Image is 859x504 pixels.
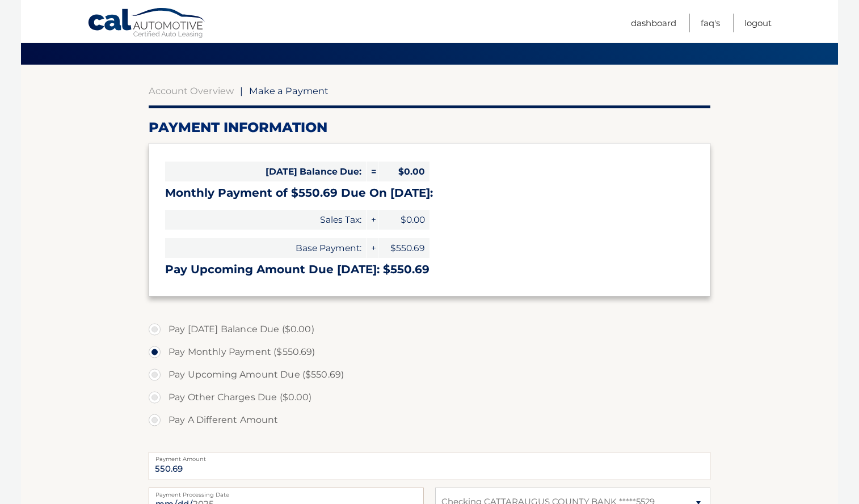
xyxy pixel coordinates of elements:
[149,119,710,136] h2: Payment Information
[367,162,378,181] span: =
[367,210,378,230] span: +
[631,14,676,32] a: Dashboard
[165,262,694,277] h3: Pay Upcoming Amount Due [DATE]: $550.69
[149,452,710,461] label: Payment Amount
[149,363,710,386] label: Pay Upcoming Amount Due ($550.69)
[165,210,366,230] span: Sales Tax:
[149,318,710,341] label: Pay [DATE] Balance Due ($0.00)
[149,341,710,363] label: Pay Monthly Payment ($550.69)
[367,238,378,258] span: +
[701,14,720,32] a: FAQ's
[378,162,429,181] span: $0.00
[149,488,424,497] label: Payment Processing Date
[165,238,366,258] span: Base Payment:
[240,85,243,96] span: |
[165,162,366,181] span: [DATE] Balance Due:
[87,7,207,40] a: Cal Automotive
[149,85,234,96] a: Account Overview
[378,238,429,258] span: $550.69
[149,409,710,431] label: Pay A Different Amount
[149,386,710,409] label: Pay Other Charges Due ($0.00)
[249,85,329,96] span: Make a Payment
[165,186,694,200] h3: Monthly Payment of $550.69 Due On [DATE]:
[149,452,710,480] input: Payment Amount
[378,210,429,230] span: $0.00
[744,14,772,32] a: Logout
